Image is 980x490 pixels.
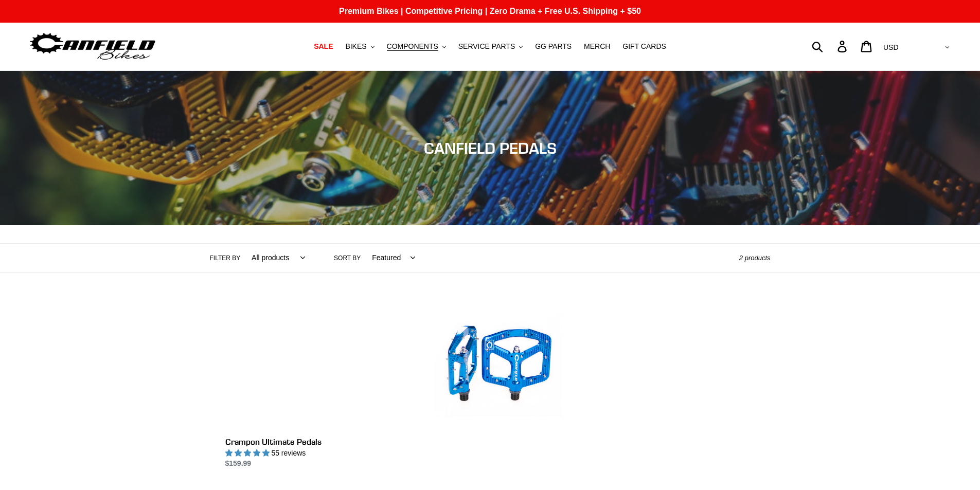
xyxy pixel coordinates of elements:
[340,40,379,53] button: BIKES
[382,40,451,53] button: COMPONENTS
[424,139,557,157] span: CANFIELD PEDALS
[387,42,438,51] span: COMPONENTS
[458,42,515,51] span: SERVICE PARTS
[617,40,671,53] a: GIFT CARDS
[817,35,844,58] input: Search
[345,42,366,51] span: BIKES
[579,40,615,53] a: MERCH
[530,40,577,53] a: GG PARTS
[210,253,241,263] label: Filter by
[622,42,666,51] span: GIFT CARDS
[535,42,572,51] span: GG PARTS
[739,254,771,262] span: 2 products
[584,42,610,51] span: MERCH
[314,42,333,51] span: SALE
[453,40,528,53] button: SERVICE PARTS
[334,253,361,263] label: Sort by
[309,40,338,53] a: SALE
[28,30,157,63] img: Canfield Bikes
